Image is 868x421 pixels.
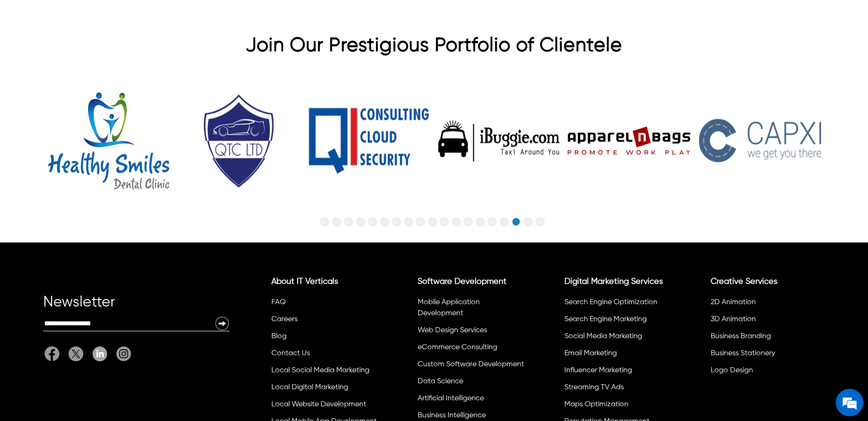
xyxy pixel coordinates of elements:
[271,384,348,391] a: Local Digital Marketing
[271,350,310,357] a: Contact Us
[270,363,381,381] li: Local Social Media Marketing
[320,217,329,226] button: Go to slide 1
[416,358,527,375] li: Custom Software Development
[392,217,401,226] button: Go to slide 7
[416,375,527,392] li: Data Science
[271,401,366,408] a: Local Website Development
[711,333,771,340] a: Business Branding
[16,55,39,60] img: logo_Zg8I0qSkbAqR2WFHt3p6CTuqpyXMFPubPcD2OT02zFN43Cy9FUNNG3NEPhM_Q1qe_.png
[416,217,425,226] button: Go to slide 9
[19,116,161,209] span: We are offline. Please leave us a message.
[88,346,112,361] a: Linkedin
[271,333,287,340] a: Blog
[500,217,509,226] button: Go to slide 16
[112,346,131,361] a: It Verticals Instagram
[564,75,694,206] img: anb
[452,217,461,226] button: Go to slide 12
[45,346,64,361] a: Facebook
[270,381,381,398] li: Local Digital Marketing
[711,350,775,357] a: Business Stationery
[711,277,777,286] a: Creative Services
[711,299,756,306] a: 2D Animation
[563,363,674,381] li: Influencer Marketing
[563,329,674,346] li: Social Media Marketing
[564,316,647,323] a: Search Engine Marketing
[344,217,353,226] button: Go to slide 3
[380,217,389,226] button: Go to slide 6
[270,329,381,346] li: Blog
[709,329,820,346] li: Business Branding
[332,217,341,226] button: Go to slide 2
[45,346,59,361] img: Facebook
[48,52,155,63] div: Leave a message
[440,217,449,226] button: Go to slide 11
[564,333,642,340] a: Social Media Marketing
[476,217,485,226] button: Go to slide 14
[711,367,753,374] a: Logo Design
[512,217,521,226] button: Go to slide 17
[418,344,497,351] a: eCommerce Consulting
[418,412,486,419] a: Business Intelligence
[709,363,820,381] li: Logo Design
[43,298,230,316] div: Newsletter
[304,75,434,206] img: Qualztech
[418,361,524,368] a: Custom Software Development
[173,75,304,206] img: QTC
[694,75,824,206] img: capxi
[711,316,756,323] a: 3D Animation
[563,312,674,329] li: Search Engine Marketing
[418,299,480,317] a: Mobile Application Development
[416,392,527,409] li: Artificial Intelligence
[271,316,298,323] a: Careers
[270,295,381,312] li: FAQ
[416,323,527,340] li: Web Design Services
[64,346,88,361] a: Twitter
[428,217,437,226] button: Go to slide 10
[564,299,657,306] a: Search Engine Optimization
[404,217,413,226] button: Go to slide 8
[563,295,674,312] li: Search Engine Optimization
[151,5,173,27] div: Minimize live chat window
[523,217,533,226] button: Go to slide 18
[709,295,820,312] li: 2D Animation
[564,350,617,357] a: Email Marketing
[69,346,83,361] img: Twitter
[5,251,175,283] textarea: Type your message and click 'Submit'
[43,34,824,62] h2: Join Our Prestigious Portfolio of Clientele
[563,381,674,398] li: Streaming TV Ads
[270,346,381,363] li: Contact Us
[564,367,632,374] a: Influencer Marketing
[63,242,70,247] img: salesiqlogo_leal7QplfZFryJ6FIlVepeu7OftD7mt8q6exU6-34PB8prfIgodN67KcxXM9Y7JQ_.png
[418,378,463,385] a: Data Science
[563,398,674,415] li: Maps Optimization
[116,346,131,361] img: It Verticals Instagram
[368,217,377,226] button: Go to slide 5
[564,384,624,391] a: Streaming TV Ads
[709,346,820,363] li: Business Stationery
[271,299,286,306] a: FAQ
[72,241,117,248] em: Driven by SalesIQ
[356,217,365,226] button: Go to slide 4
[488,217,497,226] button: Go to slide 15
[43,75,173,206] img: healthy smiles
[464,217,473,226] button: Go to slide 13
[535,217,545,226] button: Go to slide 19
[564,401,628,408] a: Maps Optimization
[270,312,381,329] li: Careers
[434,75,564,206] img: ibuggi
[271,367,369,374] a: Local Social Media Marketing
[418,277,506,286] a: Software Development
[418,327,487,334] a: Web Design Services
[416,340,527,358] li: eCommerce Consulting
[418,395,484,402] a: Artificial Intelligence
[564,277,663,286] a: Digital Marketing Services
[270,398,381,415] li: Local Website Development
[271,277,338,286] a: About IT Verticals
[215,316,230,331] img: Newsletter Submit
[416,295,527,323] li: Mobile Application Development
[135,283,167,296] em: Submit
[92,346,107,361] img: Linkedin
[709,312,820,329] li: 3D Animation
[563,346,674,363] li: Email Marketing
